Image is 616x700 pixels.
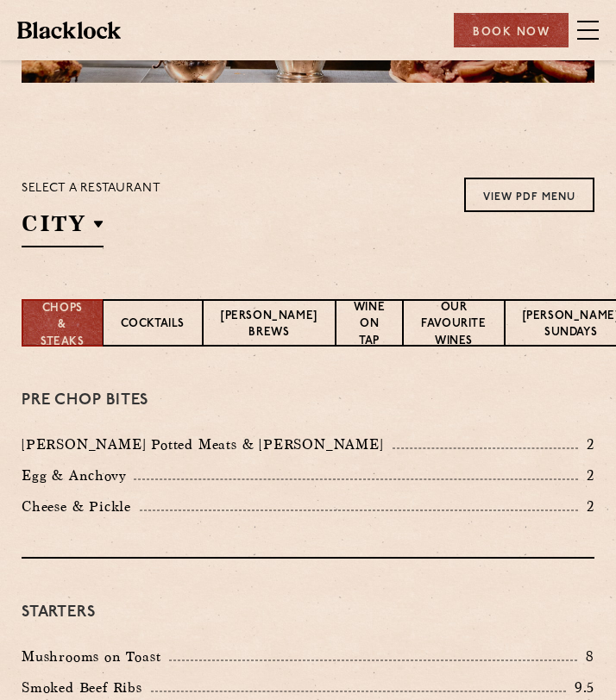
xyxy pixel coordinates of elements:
p: 2 [578,434,594,456]
p: [PERSON_NAME] Potted Meats & [PERSON_NAME] [22,437,393,453]
p: Select a restaurant [22,178,160,200]
p: Wine on Tap [354,299,385,352]
p: 9.5 [566,677,594,699]
p: 8 [577,646,594,668]
h2: City [22,209,104,247]
p: Cocktails [121,316,185,334]
p: Egg & Anchovy [22,468,134,484]
p: Our favourite wines [421,299,486,352]
img: BL_Textured_Logo-footer-cropped.svg [17,22,121,39]
a: View PDF Menu [464,178,594,212]
h3: Pre Chop Bites [22,390,594,412]
p: Mushrooms on Toast [22,649,169,665]
p: 2 [578,496,594,518]
div: Book Now [454,13,569,47]
p: [PERSON_NAME] Brews [221,308,317,343]
p: Smoked Beef Ribs [22,680,151,696]
p: Chops & Steaks [41,300,85,351]
h3: Starters [22,602,594,624]
p: Cheese & Pickle [22,499,140,515]
p: 2 [578,465,594,487]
